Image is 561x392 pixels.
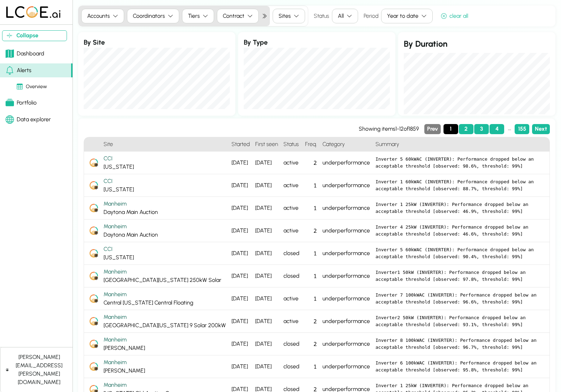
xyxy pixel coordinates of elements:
div: Showing items 1 - 12 of 1859 [359,125,419,133]
div: Manheim [104,290,226,299]
div: active [281,152,302,174]
div: CCI [104,245,226,253]
div: Daytona Main Auction [104,222,226,239]
div: underperformance [320,197,373,220]
div: [DATE] [252,174,281,197]
button: Page 1 [444,124,458,134]
label: Status [314,12,329,20]
div: Accounts [87,12,110,20]
div: [DATE] [252,242,281,265]
button: clear all [438,11,471,21]
pre: Inverter 5 60kWAC (INVERTER): Performance dropped below an acceptable threshold [observed: 90.4%,... [376,246,544,260]
h3: By Type [244,38,390,48]
div: [US_STATE] [104,245,226,262]
div: [US_STATE] [104,177,226,194]
div: active [281,220,302,242]
div: [GEOGRAPHIC_DATA][US_STATE] 9 Solar 200kW [104,313,226,330]
div: Manheim [104,381,226,389]
div: [PERSON_NAME] [104,336,226,352]
pre: Inverter 7 100kWAC (INVERTER): Performance dropped below an acceptable threshold [observed: 96.6%... [376,292,544,305]
div: 2 [302,220,320,242]
div: active [281,174,302,197]
div: underperformance [320,265,373,287]
h4: Freq. [302,137,320,152]
img: LCOEAgent [90,181,98,190]
div: ... [505,124,514,134]
div: 1 [302,265,320,287]
pre: Inverter 6 100kWAC (INVERTER): Performance dropped below an acceptable threshold [observed: 95.8%... [376,360,544,373]
div: [DATE] [252,152,281,174]
div: Dashboard [6,49,44,58]
div: underperformance [320,310,373,333]
div: [DATE] [252,220,281,242]
div: underperformance [320,287,373,310]
img: LCOEAgent [90,362,98,371]
button: Page 2 [459,124,473,134]
h2: By Duration [404,38,550,50]
div: 1 [302,174,320,197]
div: [US_STATE] [104,154,226,171]
pre: Inverter 1 60kWAC (INVERTER): Performance dropped below an acceptable threshold [observed: 88.7%,... [376,178,544,192]
div: Manheim [104,200,226,208]
div: Data explorer [6,115,51,124]
h4: Started [229,137,252,152]
div: [DATE] [229,242,252,265]
div: underperformance [320,152,373,174]
img: LCOEAgent [90,204,98,212]
div: active [281,287,302,310]
div: 1 [302,197,320,220]
button: Page 3 [474,124,489,134]
div: [DATE] [229,174,252,197]
div: Daytona Main Auction [104,200,226,216]
div: underperformance [320,242,373,265]
img: LCOEAgent [90,159,98,167]
h4: Site [101,137,229,152]
h3: By Site [84,38,230,48]
div: [DATE] [229,152,252,174]
div: [DATE] [229,220,252,242]
div: Manheim [104,268,226,276]
img: LCOEAgent [90,294,98,303]
img: LCOEAgent [90,340,98,348]
div: 2 [302,310,320,333]
h4: Status [281,137,302,152]
button: Page 155 [515,124,529,134]
div: clear all [441,12,468,20]
button: Collapse [2,30,67,41]
div: [PERSON_NAME][EMAIL_ADDRESS][PERSON_NAME][DOMAIN_NAME] [12,353,67,386]
div: Central [US_STATE] Central Floating [104,290,226,307]
div: [PERSON_NAME] [104,358,226,375]
div: Alerts [6,66,31,75]
div: Year to date [387,12,418,20]
div: 1 [302,355,320,378]
div: [DATE] [252,287,281,310]
div: underperformance [320,174,373,197]
div: Manheim [104,313,226,321]
div: Manheim [104,222,226,231]
div: All [338,12,344,20]
div: underperformance [320,220,373,242]
div: 1 [302,287,320,310]
div: Coordinators [133,12,165,20]
h4: Summary [373,137,549,152]
div: [DATE] [252,310,281,333]
div: CCI [104,177,226,185]
div: Overview [17,83,47,91]
div: [DATE] [229,197,252,220]
div: closed [281,355,302,378]
div: Tiers [188,12,200,20]
div: [GEOGRAPHIC_DATA][US_STATE] 250kW Solar [104,268,226,284]
pre: Inverter 8 100kWAC (INVERTER): Performance dropped below an acceptable threshold [observed: 96.7%... [376,337,544,351]
button: Previous [424,124,441,134]
div: [DATE] [229,287,252,310]
div: [DATE] [229,333,252,355]
pre: Inverter 4 25kW (INVERTER): Performance dropped below an acceptable threshold [observed: 46.6%, t... [376,224,544,237]
div: 2 [302,333,320,355]
h4: Category [320,137,373,152]
pre: Inverter 5 60kWAC (INVERTER): Performance dropped below an acceptable threshold [observed: 98.6%,... [376,156,544,169]
pre: Inverter 1 25kW (INVERTER): Performance dropped below an acceptable threshold [observed: 46.9%, t... [376,201,544,215]
div: 2 [302,152,320,174]
div: closed [281,242,302,265]
div: active [281,310,302,333]
div: [DATE] [252,355,281,378]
